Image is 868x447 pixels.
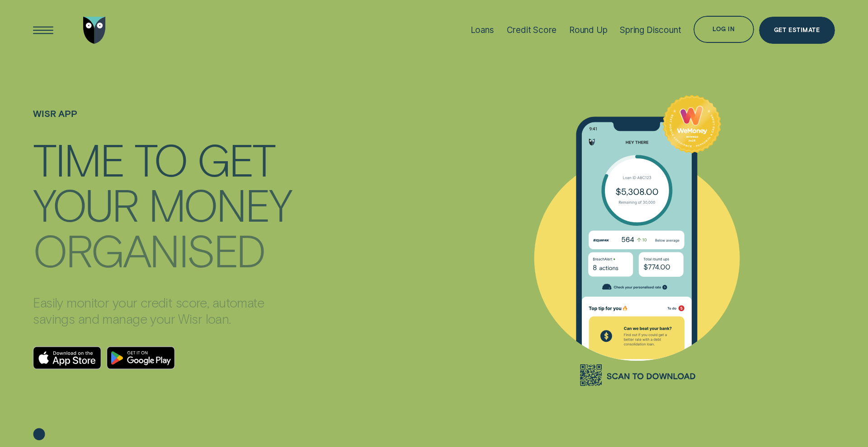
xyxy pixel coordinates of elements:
[33,346,101,369] a: Download on the App Store
[83,17,106,44] img: Wisr
[33,135,294,261] h4: TIME TO GET YOUR MONEY ORGANISED
[197,138,274,180] div: GET
[759,17,835,44] a: Get Estimate
[620,25,681,35] div: Spring Discount
[33,138,123,180] div: TIME
[693,16,754,43] button: Log in
[569,25,608,35] div: Round Up
[33,108,294,136] h1: WISR APP
[30,17,57,44] button: Open Menu
[507,25,557,35] div: Credit Score
[134,138,187,180] div: TO
[471,25,494,35] div: Loans
[148,183,291,225] div: MONEY
[107,346,175,369] a: Android App on Google Play
[33,183,137,225] div: YOUR
[33,294,294,327] p: Easily monitor your credit score, automate savings and manage your Wisr loan.
[33,228,264,270] div: ORGANISED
